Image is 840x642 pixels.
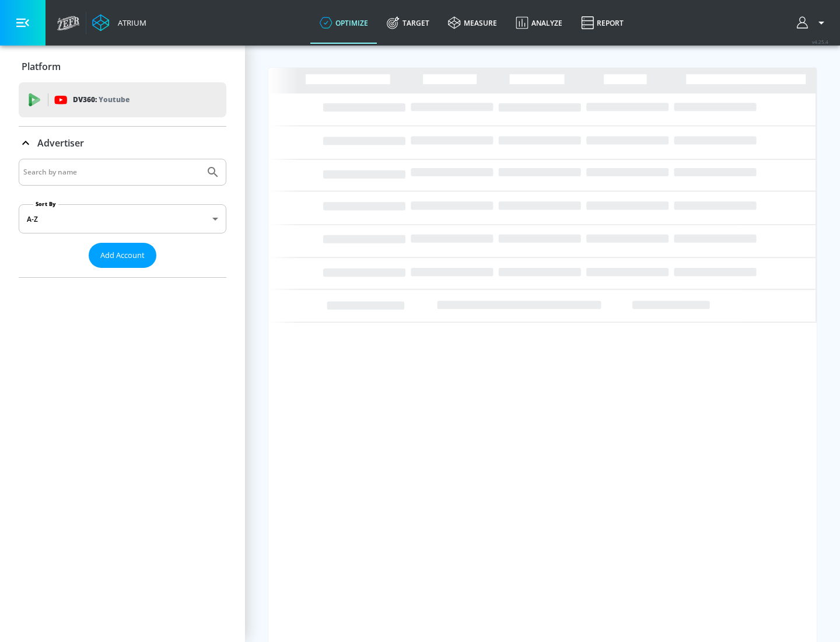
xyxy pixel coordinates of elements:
label: Sort By [33,200,58,208]
p: Advertiser [37,137,84,149]
input: Search by name [23,165,200,180]
a: Analyze [506,2,572,44]
div: A-Z [19,204,226,233]
p: Youtube [99,93,129,106]
div: Platform [19,50,226,83]
a: optimize [310,2,377,44]
p: DV360: [73,93,129,106]
div: Advertiser [19,127,226,159]
nav: list of Advertiser [19,268,226,277]
a: measure [439,2,506,44]
div: Advertiser [19,159,226,277]
div: Atrium [113,18,146,28]
button: Add Account [89,243,156,268]
a: Atrium [92,14,146,32]
a: Target [377,2,439,44]
span: v 4.25.4 [812,39,828,45]
a: Report [572,2,633,44]
span: Add Account [100,249,145,262]
div: DV360: Youtube [19,82,226,117]
p: Platform [22,60,61,73]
